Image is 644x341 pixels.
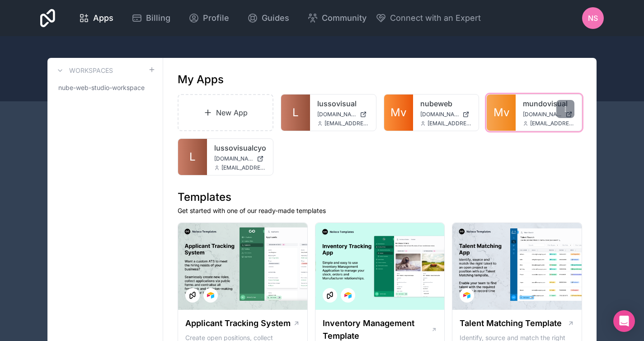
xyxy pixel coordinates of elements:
[178,139,207,175] a: L
[487,95,516,131] a: Mv
[281,95,310,131] a: L
[324,120,369,127] span: [EMAIL_ADDRESS][DOMAIN_NAME]
[588,13,598,24] span: NS
[178,190,582,204] h1: Templates
[420,111,459,118] span: [DOMAIN_NAME]
[292,105,299,120] span: L
[463,292,470,299] img: Airtable Logo
[71,8,121,28] a: Apps
[207,292,214,299] img: Airtable Logo
[317,111,356,118] span: [DOMAIN_NAME]
[178,94,273,131] a: New App
[69,66,113,75] h3: Workspaces
[523,111,574,118] a: [DOMAIN_NAME]
[55,65,113,76] a: Workspaces
[523,98,574,109] a: mundovisual
[203,12,229,24] span: Profile
[214,142,266,153] a: lussovisualcyo
[124,8,178,28] a: Billing
[240,8,296,28] a: Guides
[390,105,406,120] span: Mv
[613,310,635,332] div: Open Intercom Messenger
[181,8,236,28] a: Profile
[420,111,472,118] a: [DOMAIN_NAME]
[420,98,472,109] a: nubeweb
[390,12,481,24] span: Connect with an Expert
[322,12,367,24] span: Community
[523,111,562,118] span: [DOMAIN_NAME]
[428,120,472,127] span: [EMAIL_ADDRESS][DOMAIN_NAME]
[178,206,582,215] p: Get started with one of our ready-made templates
[146,12,170,24] span: Billing
[214,155,253,162] span: [DOMAIN_NAME]
[189,150,196,164] span: L
[178,72,224,87] h1: My Apps
[344,292,352,299] img: Airtable Logo
[221,164,266,171] span: [EMAIL_ADDRESS][DOMAIN_NAME]
[376,12,481,24] button: Connect with an Expert
[494,105,509,120] span: Mv
[262,12,289,24] span: Guides
[460,317,562,330] h1: Talent Matching Template
[55,80,155,96] a: nube-web-studio-workspace
[93,12,113,24] span: Apps
[530,120,574,127] span: [EMAIL_ADDRESS][DOMAIN_NAME]
[214,155,266,162] a: [DOMAIN_NAME]
[317,111,369,118] a: [DOMAIN_NAME]
[317,98,369,109] a: lussovisual
[300,8,374,28] a: Community
[185,317,291,330] h1: Applicant Tracking System
[58,83,145,92] span: nube-web-studio-workspace
[384,95,413,131] a: Mv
